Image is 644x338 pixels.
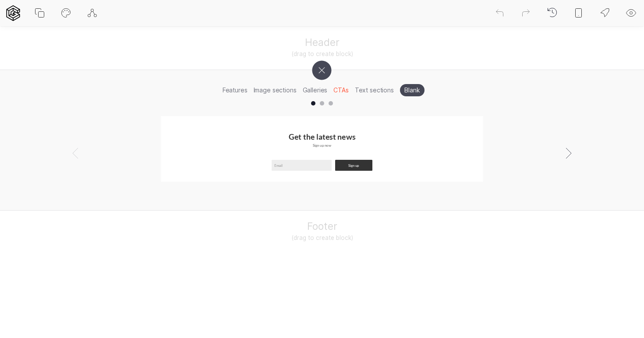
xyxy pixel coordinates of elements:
[219,83,251,97] li: Features
[547,7,557,19] div: Backups
[251,83,300,97] li: Image sections
[330,83,351,97] li: CTAs
[400,84,425,96] li: Blank
[300,83,331,97] li: Galleries
[272,143,372,148] p: Sign up now
[272,160,332,171] input: Email
[335,160,372,171] input: Sign up
[352,83,397,97] li: Text sections
[272,132,372,141] h1: Get the latest news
